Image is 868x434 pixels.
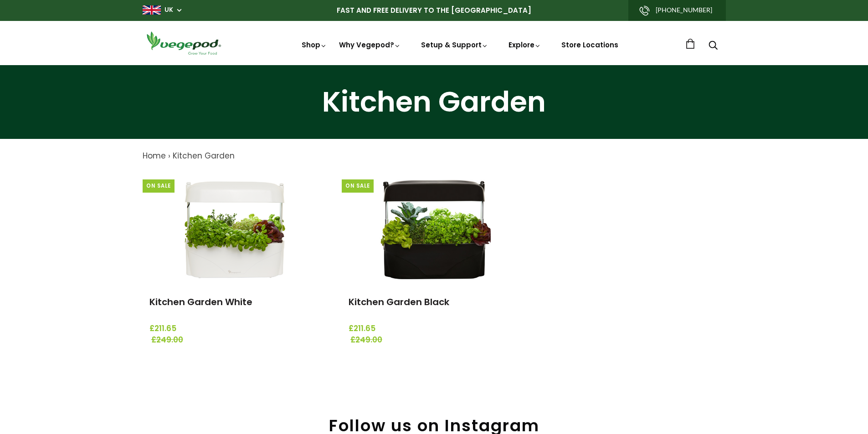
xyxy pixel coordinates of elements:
[151,334,322,346] span: £249.00
[143,30,225,56] img: Vegepod
[508,40,541,50] a: Explore
[377,171,491,285] img: Kitchen Garden Black
[149,323,320,335] span: £211.65
[168,150,170,161] span: ›
[143,5,161,15] img: gb_large.png
[149,296,252,308] a: Kitchen Garden White
[561,40,618,50] a: Store Locations
[349,296,449,308] a: Kitchen Garden Black
[349,323,519,335] span: £211.65
[421,40,488,50] a: Setup & Support
[302,40,327,50] a: Shop
[350,334,521,346] span: £249.00
[173,150,235,161] a: Kitchen Garden
[178,171,292,285] img: Kitchen Garden White
[164,5,173,15] a: UK
[339,40,401,50] a: Why Vegepod?
[143,150,726,162] nav: breadcrumbs
[709,41,718,51] a: Search
[143,150,166,161] a: Home
[11,88,857,116] h1: Kitchen Garden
